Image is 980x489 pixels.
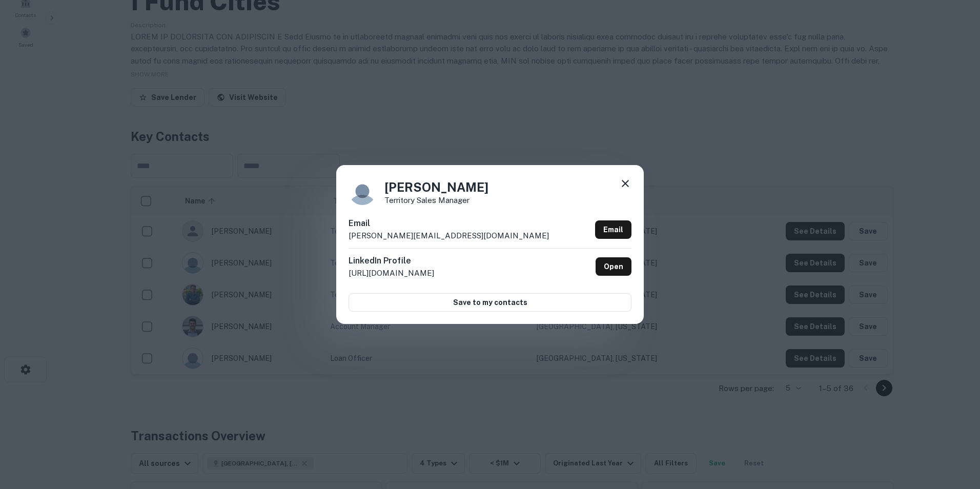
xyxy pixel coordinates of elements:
[349,255,434,267] h6: LinkedIn Profile
[384,178,488,196] h4: [PERSON_NAME]
[929,407,980,456] iframe: Chat Widget
[349,267,434,279] p: [URL][DOMAIN_NAME]
[384,196,488,204] p: Territory Sales Manager
[596,257,631,276] a: Open
[349,230,549,242] p: [PERSON_NAME][EMAIL_ADDRESS][DOMAIN_NAME]
[349,217,549,230] h6: Email
[349,177,376,205] img: 9c8pery4andzj6ohjkjp54ma2
[349,293,631,312] button: Save to my contacts
[595,220,631,239] a: Email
